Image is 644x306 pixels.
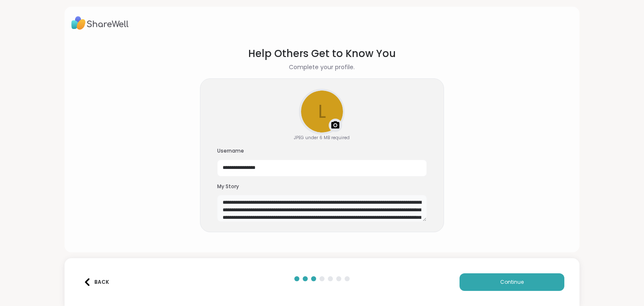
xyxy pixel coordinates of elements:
[80,273,113,291] button: Back
[83,278,109,286] div: Back
[460,273,564,291] button: Continue
[217,148,427,155] h3: Username
[71,13,129,33] img: ShareWell Logo
[248,46,396,61] h1: Help Others Get to Know You
[294,135,350,141] div: JPEG under 6 MB required
[217,183,427,190] h3: My Story
[500,278,524,286] span: Continue
[289,63,355,72] h2: Complete your profile.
